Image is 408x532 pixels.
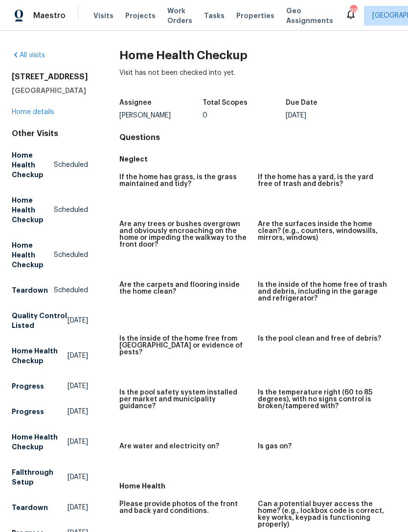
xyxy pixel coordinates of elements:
[119,389,250,410] h5: Is the pool safety system installed per market and municipality guidance?
[12,150,54,180] h5: Home Health Checkup
[258,335,381,342] h5: Is the pool clean and free of debris?
[68,472,88,482] span: [DATE]
[12,381,44,391] h5: Progress
[12,240,54,270] h5: Home Health Checkup
[68,316,88,325] span: [DATE]
[54,160,88,170] span: Scheduled
[12,432,68,452] h5: Home Health Checkup
[33,11,66,21] span: Maestro
[12,342,88,370] a: Home Health Checkup[DATE]
[12,129,88,139] div: Other Visits
[258,221,388,241] h5: Are the surfaces inside the home clean? (e.g., counters, windowsills, mirrors, windows)
[258,174,388,187] h5: If the home has a yard, is the yard free of trash and debris?
[119,50,396,60] h2: Home Health Checkup
[12,86,88,95] h5: [GEOGRAPHIC_DATA]
[119,154,396,164] h5: Neglect
[119,68,396,93] div: Visit has not been checked into yet.
[12,281,88,299] a: TeardownScheduled
[12,236,88,274] a: Home Health CheckupScheduled
[12,191,88,229] a: Home Health CheckupScheduled
[12,285,48,295] h5: Teardown
[12,307,88,334] a: Quality Control Listed[DATE]
[68,503,88,512] span: [DATE]
[12,52,45,59] a: All visits
[119,501,250,514] h5: Please provide photos of the front and back yard conditions.
[258,501,388,528] h5: Can a potential buyer access the home? (e.g., lockbox code is correct, key works, keypad is funct...
[12,499,88,516] a: Teardown[DATE]
[12,407,44,416] h5: Progress
[204,12,225,19] span: Tasks
[258,443,292,450] h5: Is gas on?
[68,351,88,361] span: [DATE]
[350,6,357,16] div: 99
[286,99,317,106] h5: Due Date
[12,403,88,420] a: Progress[DATE]
[286,6,333,25] span: Geo Assignments
[203,99,248,106] h5: Total Scopes
[12,428,88,456] a: Home Health Checkup[DATE]
[258,281,388,302] h5: Is the inside of the home free of trash and debris, including in the garage and refrigerator?
[119,174,250,187] h5: If the home has grass, is the grass maintained and tidy?
[54,285,88,295] span: Scheduled
[93,11,113,21] span: Visits
[119,99,152,106] h5: Assignee
[286,112,369,119] div: [DATE]
[68,381,88,391] span: [DATE]
[12,346,68,366] h5: Home Health Checkup
[12,503,48,512] h5: Teardown
[167,6,192,25] span: Work Orders
[119,335,250,356] h5: Is the inside of the home free from [GEOGRAPHIC_DATA] or evidence of pests?
[68,407,88,416] span: [DATE]
[203,112,286,119] div: 0
[119,112,203,119] div: [PERSON_NAME]
[119,481,396,491] h5: Home Health
[12,311,68,330] h5: Quality Control Listed
[12,195,54,225] h5: Home Health Checkup
[119,443,219,450] h5: Are water and electricity on?
[236,11,274,21] span: Properties
[119,221,250,248] h5: Are any trees or bushes overgrown and obviously encroaching on the home or impeding the walkway t...
[12,109,54,116] a: Home details
[12,72,88,82] h2: [STREET_ADDRESS]
[12,146,88,184] a: Home Health CheckupScheduled
[54,250,88,260] span: Scheduled
[68,437,88,447] span: [DATE]
[12,463,88,491] a: Fallthrough Setup[DATE]
[12,467,68,487] h5: Fallthrough Setup
[119,281,250,295] h5: Are the carpets and flooring inside the home clean?
[54,205,88,215] span: Scheduled
[119,133,396,142] h4: Questions
[258,389,388,410] h5: Is the temperature right (60 to 85 degrees), with no signs control is broken/tampered with?
[12,377,88,395] a: Progress[DATE]
[125,11,156,21] span: Projects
